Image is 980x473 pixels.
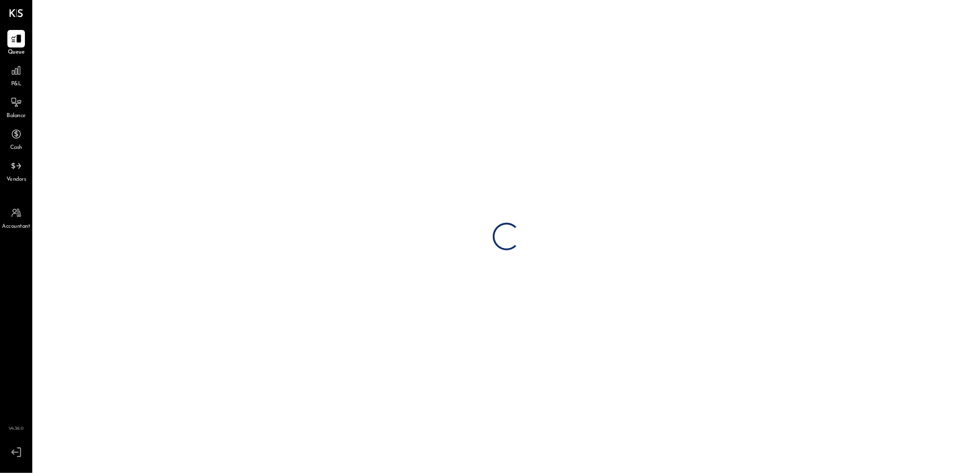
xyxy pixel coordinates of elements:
[0,94,32,120] a: Balance
[10,144,22,152] span: Cash
[0,204,32,231] a: Accountant
[0,125,32,152] a: Cash
[2,223,30,231] span: Accountant
[0,157,32,184] a: Vendors
[0,62,32,89] a: P&L
[11,80,22,89] span: P&L
[6,112,26,120] span: Balance
[6,176,26,184] span: Vendors
[0,30,32,57] a: Queue
[8,48,25,57] span: Queue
